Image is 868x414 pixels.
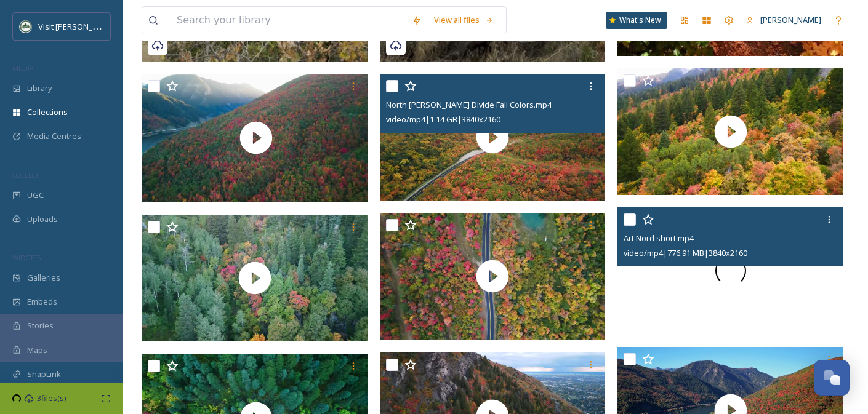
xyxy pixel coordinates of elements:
a: What's New [606,12,667,29]
img: Unknown.png [20,20,32,33]
span: Library [27,82,52,94]
span: Collections [27,106,68,118]
span: MEDIA [12,63,34,73]
span: Embeds [27,296,57,308]
span: WIDGETS [12,253,41,262]
span: 3 files(s) [37,392,66,404]
span: SnapLink [27,368,61,380]
span: Stories [27,320,54,332]
img: thumbnail [142,215,368,341]
span: Visit [PERSON_NAME] [38,20,116,32]
button: Open Chat [814,360,850,396]
span: Art Nord short.mp4 [624,233,694,244]
span: Media Centres [27,130,81,142]
a: [PERSON_NAME] [740,8,827,32]
span: Maps [27,344,47,356]
span: COLLECT [12,170,39,180]
img: thumbnail [142,74,371,202]
span: UGC [27,189,44,201]
span: Uploads [27,213,58,225]
span: North [PERSON_NAME] Divide Fall Colors.mp4 [386,99,552,110]
img: thumbnail [617,68,843,195]
span: Galleries [27,272,60,284]
input: Search your library [171,7,406,34]
span: video/mp4 | 1.14 GB | 3840 x 2160 [386,114,500,125]
a: View all files [428,8,500,32]
span: [PERSON_NAME] [760,14,821,25]
img: thumbnail [380,213,606,340]
img: thumbnail [380,74,606,201]
span: video/mp4 | 776.91 MB | 3840 x 2160 [624,247,747,258]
